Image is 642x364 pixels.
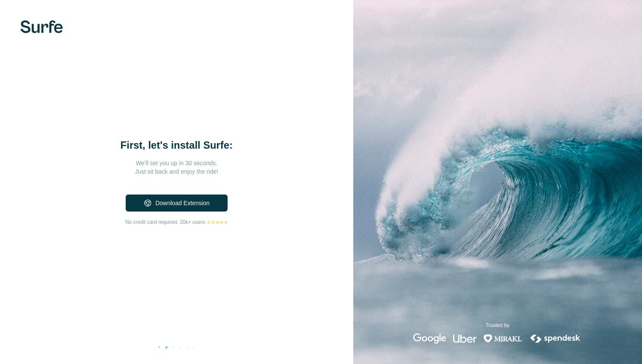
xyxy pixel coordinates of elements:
[92,167,262,176] p: Just sit back and enjoy the ride!
[92,138,262,152] h1: First, let's install Surfe:
[486,322,510,329] p: Trusted by
[529,333,582,344] img: spendesk's logo
[125,218,205,226] span: No credit card required. 20k+ users
[20,20,63,33] img: Surfe's logo
[92,159,262,167] p: We'll set you up in 30 seconds.
[413,333,446,344] img: google's logo
[126,195,228,212] button: Download Extension
[483,333,522,344] img: mirakl's logo
[453,333,476,344] img: uber's logo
